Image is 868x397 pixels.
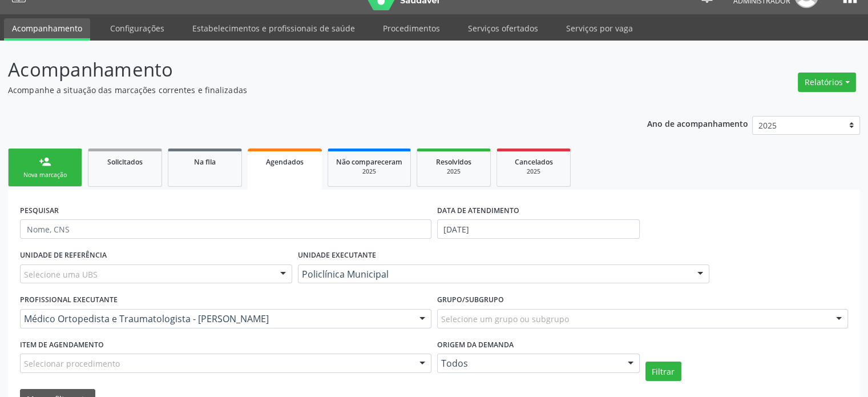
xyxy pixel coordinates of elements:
[336,157,402,167] span: Não compareceram
[20,219,431,239] input: Nome, CNS
[298,247,376,264] label: UNIDADE EXECUTANTE
[505,167,562,176] div: 2025
[4,18,90,41] a: Acompanhamento
[441,358,616,369] span: Todos
[24,313,408,324] span: Médico Ortopedista e Traumatologista - [PERSON_NAME]
[645,362,681,381] button: Filtrar
[266,157,304,167] span: Agendados
[20,336,104,354] label: Item de agendamento
[647,116,748,130] p: Ano de acompanhamento
[558,18,641,38] a: Serviços por vaga
[798,73,856,92] button: Relatórios
[107,157,143,167] span: Solicitados
[102,18,172,38] a: Configurações
[20,247,107,264] label: UNIDADE DE REFERÊNCIA
[375,18,448,38] a: Procedimentos
[515,157,553,167] span: Cancelados
[8,55,604,84] p: Acompanhamento
[437,202,519,219] label: DATA DE ATENDIMENTO
[17,171,74,179] div: Nova marcação
[437,291,504,309] label: Grupo/Subgrupo
[302,268,686,280] span: Policlínica Municipal
[441,313,569,325] span: Selecione um grupo ou subgrupo
[194,157,216,167] span: Na fila
[436,157,471,167] span: Resolvidos
[437,219,640,239] input: Selecione um intervalo
[24,358,120,370] span: Selecionar procedimento
[24,268,98,280] span: Selecione uma UBS
[437,336,514,354] label: Origem da demanda
[20,291,118,309] label: PROFISSIONAL EXECUTANTE
[184,18,363,38] a: Estabelecimentos e profissionais de saúde
[8,84,604,96] p: Acompanhe a situação das marcações correntes e finalizadas
[460,18,546,38] a: Serviços ofertados
[20,202,59,219] label: PESQUISAR
[39,155,51,168] div: person_add
[336,167,402,176] div: 2025
[425,167,482,176] div: 2025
